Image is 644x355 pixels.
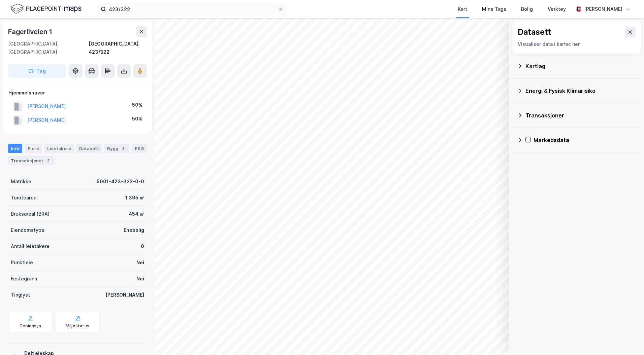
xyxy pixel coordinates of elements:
[525,111,636,119] div: Transaksjoner
[11,291,30,299] div: Tinglyst
[518,27,551,37] div: Datasett
[20,323,41,329] div: Geoinnsyn
[11,275,37,283] div: Festegrunn
[458,5,467,13] div: Kart
[105,291,144,299] div: [PERSON_NAME]
[8,64,66,78] button: Tag
[518,40,636,48] div: Visualiser data i kartet her.
[120,145,127,152] div: 4
[132,144,147,153] div: ESG
[11,210,50,218] div: Bruksareal (BRA)
[124,226,144,234] div: Enebolig
[129,210,144,218] div: 454 ㎡
[25,144,42,153] div: Eiere
[610,323,644,355] div: Kontrollprogram for chat
[97,177,144,186] div: 5001-423-322-0-0
[104,144,129,153] div: Bygg
[11,226,44,234] div: Eiendomstype
[136,258,144,267] div: Nei
[11,3,82,15] img: logo.f888ab2527a4732fd821a326f86c7f29.svg
[8,156,54,165] div: Transaksjoner
[525,87,636,95] div: Energi & Fysisk Klimarisiko
[136,275,144,283] div: Nei
[125,194,144,202] div: 1 395 ㎡
[89,40,147,56] div: [GEOGRAPHIC_DATA], 423/322
[525,62,636,70] div: Kartlag
[106,4,278,14] input: Søk på adresse, matrikkel, gårdeiere, leietakere eller personer
[132,101,142,109] div: 50%
[11,194,38,202] div: Tomteareal
[8,40,89,56] div: [GEOGRAPHIC_DATA], [GEOGRAPHIC_DATA]
[44,144,74,153] div: Leietakere
[8,144,22,153] div: Info
[8,89,147,97] div: Hjemmelshaver
[610,323,644,355] iframe: Chat Widget
[521,5,533,13] div: Bolig
[66,323,89,329] div: Miljøstatus
[141,242,144,250] div: 0
[76,144,102,153] div: Datasett
[11,258,33,267] div: Punktleie
[482,5,506,13] div: Mine Tags
[132,115,142,123] div: 50%
[534,136,636,144] div: Markedsdata
[584,5,622,13] div: [PERSON_NAME]
[45,157,52,164] div: 2
[11,242,50,250] div: Antall leietakere
[548,5,566,13] div: Verktøy
[11,177,33,186] div: Matrikkel
[8,26,54,37] div: Fagerliveien 1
